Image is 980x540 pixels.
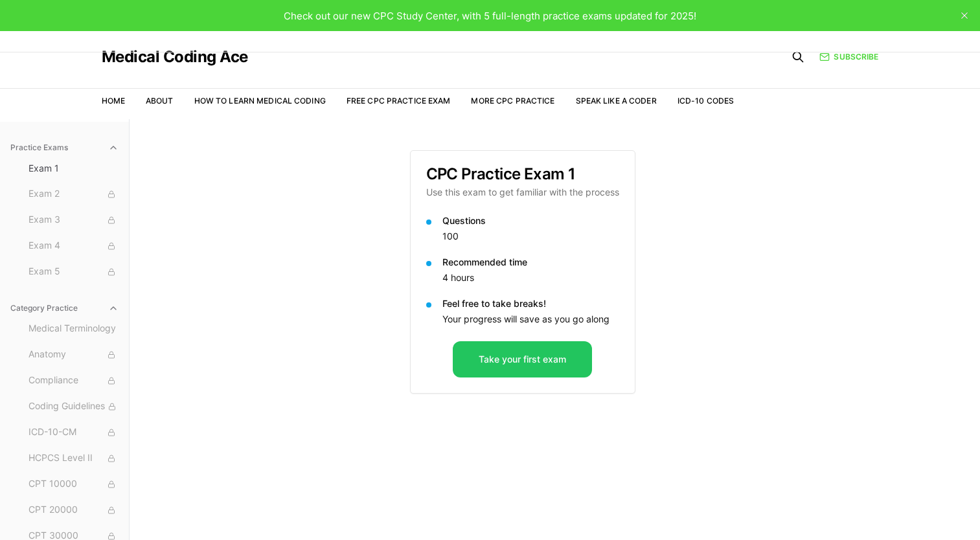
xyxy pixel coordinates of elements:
[442,313,619,326] p: Your progress will save as you go along
[23,448,124,469] button: HCPCS Level II
[23,319,124,339] button: Medical Terminology
[442,230,619,243] p: 100
[426,186,619,199] p: Use this exam to get familiar with the process
[28,477,119,491] span: CPT 10000
[28,425,119,440] span: ICD-10-CM
[5,298,124,319] button: Category Practice
[442,271,619,284] p: 4 hours
[442,214,619,227] p: Questions
[28,348,119,362] span: Anatomy
[576,96,657,106] a: Speak Like a Coder
[194,96,326,106] a: How to Learn Medical Coding
[28,399,119,414] span: Coding Guidelines
[347,96,451,106] a: Free CPC Practice Exam
[28,187,119,201] span: Exam 2
[284,10,696,22] span: Check out our new CPC Study Center, with 5 full-length practice exams updated for 2025!
[954,5,975,26] button: close
[23,500,124,521] button: CPT 20000
[442,256,619,269] p: Recommended time
[28,451,119,466] span: HCPCS Level II
[28,239,119,253] span: Exam 4
[102,49,248,65] a: Medical Coding Ace
[23,370,124,391] button: Compliance
[28,265,119,279] span: Exam 5
[23,236,124,256] button: Exam 4
[5,137,124,158] button: Practice Exams
[28,162,119,175] span: Exam 1
[23,262,124,282] button: Exam 5
[23,396,124,417] button: Coding Guidelines
[28,213,119,227] span: Exam 3
[146,96,174,106] a: About
[23,210,124,231] button: Exam 3
[23,422,124,443] button: ICD-10-CM
[453,341,592,377] button: Take your first exam
[23,158,124,179] button: Exam 1
[28,374,119,388] span: Compliance
[471,96,554,106] a: More CPC Practice
[28,503,119,517] span: CPT 20000
[442,297,619,310] p: Feel free to take breaks!
[23,474,124,495] button: CPT 10000
[426,166,619,182] h3: CPC Practice Exam 1
[23,344,124,365] button: Anatomy
[819,51,878,63] a: Subscribe
[28,322,119,336] span: Medical Terminology
[23,184,124,205] button: Exam 2
[102,96,125,106] a: Home
[678,96,734,106] a: ICD-10 Codes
